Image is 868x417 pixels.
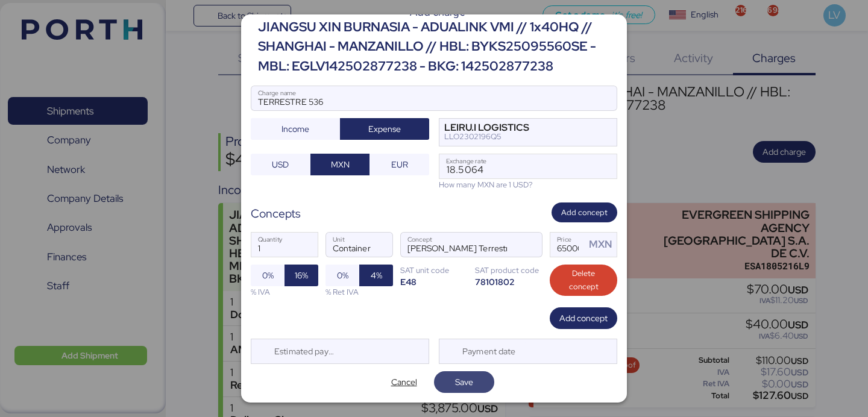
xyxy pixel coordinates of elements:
[359,265,393,286] button: 4%
[325,286,393,298] div: % Ret IVA
[331,157,350,172] span: MXN
[439,154,617,178] input: Exchange rate
[400,276,468,287] div: E48
[285,265,318,286] button: 16%
[251,205,301,222] div: Concepts
[444,133,529,141] div: LLO2302196Q5
[391,157,408,172] span: EUR
[325,265,359,286] button: 0%
[444,124,529,132] div: LEIRU.I LOGISTICS
[370,154,429,175] button: EUR
[251,118,340,140] button: Income
[368,122,401,136] span: Expense
[251,154,310,175] button: USD
[550,307,617,329] button: Add concept
[559,311,608,325] span: Add concept
[310,154,370,175] button: MXN
[391,375,417,389] span: Cancel
[475,265,542,276] div: SAT product code
[559,267,608,293] span: Delete concept
[550,265,617,296] button: Delete concept
[251,86,617,110] input: Charge name
[251,233,318,257] input: Quantity
[262,268,274,283] span: 0%
[455,375,473,389] span: Save
[552,202,617,222] button: Add concept
[561,206,608,219] span: Add concept
[295,268,308,283] span: 16%
[475,276,542,287] div: 78101802
[374,371,434,393] button: Cancel
[371,268,382,283] span: 4%
[337,268,348,283] span: 0%
[272,157,289,172] span: USD
[589,237,617,252] div: MXN
[401,233,513,257] input: Concept
[281,122,309,136] span: Income
[439,179,617,190] div: How many MXN are 1 USD?
[434,371,494,393] button: Save
[326,233,392,257] input: Unit
[251,286,318,298] div: % IVA
[550,233,585,257] input: Price
[251,265,285,286] button: 0%
[340,118,429,140] button: Expense
[517,235,542,260] button: ConceptConcept
[258,17,617,76] div: JIANGSU XIN BURNASIA - ADUALINK VMI // 1x40HQ // SHANGHAI - MANZANILLO // HBL: BYKS25095560SE - M...
[400,265,468,276] div: SAT unit code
